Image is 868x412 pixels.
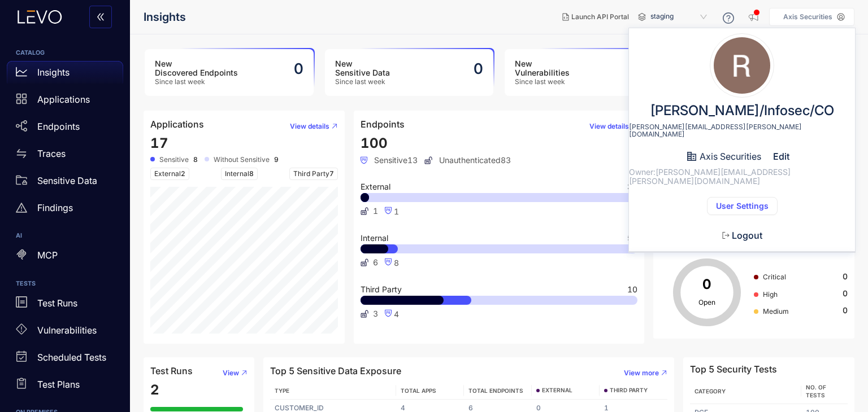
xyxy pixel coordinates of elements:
[394,207,399,216] span: 1
[193,156,198,164] b: 8
[763,290,778,299] span: High
[214,364,248,382] button: View
[16,202,27,213] span: warning
[401,387,436,394] span: TOTAL APPS
[843,289,848,298] span: 0
[361,119,405,129] h4: Endpoints
[580,117,637,135] button: View details
[155,59,238,77] h3: New Discovered Endpoints
[7,169,123,196] a: Sensitive Data
[474,60,483,77] h2: 0
[627,234,637,242] span: 59
[650,103,834,119] span: [PERSON_NAME]/Infosec/CO
[150,382,159,398] span: 2
[37,148,66,159] p: Traces
[37,121,80,132] p: Endpoints
[394,309,399,319] span: 4
[16,50,114,56] h6: CATALOG
[270,366,401,376] h4: Top 5 Sensitive Data Exposure
[335,59,390,77] h3: New Sensitive Data
[373,309,378,318] span: 3
[7,196,123,223] a: Findings
[468,387,523,394] span: TOTAL ENDPOINTS
[37,379,80,389] p: Test Plans
[629,168,855,186] span: Owner: [PERSON_NAME][EMAIL_ADDRESS][PERSON_NAME][DOMAIN_NAME]
[37,176,97,186] p: Sensitive Data
[373,207,378,216] span: 1
[361,234,388,242] span: Internal
[275,387,289,394] span: TYPE
[150,168,189,180] span: External
[843,306,848,315] span: 0
[150,366,193,376] h4: Test Runs
[624,369,659,377] span: View more
[690,364,777,374] h4: Top 5 Security Tests
[763,273,786,281] span: Critical
[96,12,105,23] span: double-left
[223,369,239,377] span: View
[627,286,637,293] span: 10
[37,203,73,213] p: Findings
[764,147,798,165] button: Edit
[714,37,770,94] img: Rituraj Vishwakarma/Infosec/CO profile
[695,388,726,395] span: Category
[627,183,637,191] span: 31
[7,346,123,373] a: Scheduled Tests
[7,292,123,319] a: Test Runs
[144,11,186,24] span: Insights
[7,373,123,400] a: Test Plans
[16,280,114,287] h6: TESTS
[806,384,826,398] span: No. of Tests
[373,258,378,267] span: 6
[37,250,58,260] p: MCP
[361,156,418,165] span: Sensitive 13
[7,115,123,142] a: Endpoints
[37,352,106,362] p: Scheduled Tests
[7,61,123,88] a: Insights
[89,6,112,28] button: double-left
[214,156,270,164] span: Without Sensitive
[650,8,709,26] span: staging
[181,169,185,178] span: 2
[159,156,189,164] span: Sensitive
[763,307,789,315] span: Medium
[843,272,848,281] span: 0
[542,387,572,394] span: EXTERNAL
[249,169,254,178] span: 8
[37,94,90,104] p: Applications
[335,78,390,86] span: Since last week
[274,156,279,164] b: 9
[37,325,97,335] p: Vulnerabilities
[732,230,762,240] span: Logout
[610,387,648,394] span: THIRD PARTY
[7,244,123,271] a: MCP
[16,233,114,239] h6: AI
[150,119,204,129] h4: Applications
[16,148,27,159] span: swap
[571,13,629,21] span: Launch API Portal
[37,67,70,77] p: Insights
[361,286,402,293] span: Third Party
[37,298,77,308] p: Test Runs
[783,13,832,21] p: Axis Securities
[629,123,855,139] span: [PERSON_NAME][EMAIL_ADDRESS][PERSON_NAME][DOMAIN_NAME]
[290,122,329,130] span: View details
[589,122,629,130] span: View details
[713,226,771,244] button: Logout
[394,258,399,268] span: 8
[515,59,570,77] h3: New Vulnerabilities
[289,168,338,180] span: Third Party
[294,60,303,77] h2: 0
[700,151,761,161] span: Axis Securities
[281,117,338,135] button: View details
[615,364,667,382] button: View more
[361,135,388,151] span: 100
[150,135,168,151] span: 17
[515,78,570,86] span: Since last week
[221,168,258,180] span: Internal
[361,183,390,191] span: External
[7,88,123,115] a: Applications
[155,78,238,86] span: Since last week
[716,201,769,211] span: User Settings
[7,142,123,169] a: Traces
